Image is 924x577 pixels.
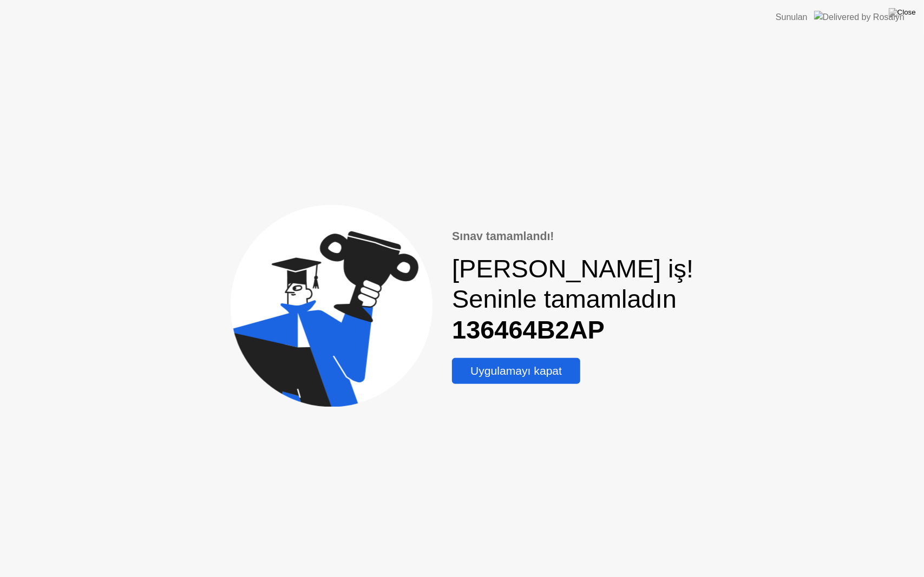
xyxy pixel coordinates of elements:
b: 136464B2AP [452,316,605,344]
div: Uygulamayı kapat [455,364,577,377]
img: Close [889,8,916,17]
img: Delivered by Rosalyn [814,11,905,23]
div: Sınav tamamlandı! [452,228,693,245]
div: [PERSON_NAME] iş! Seninle tamamladın [452,254,693,345]
button: Uygulamayı kapat [452,358,580,384]
div: Sunulan [776,11,808,24]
